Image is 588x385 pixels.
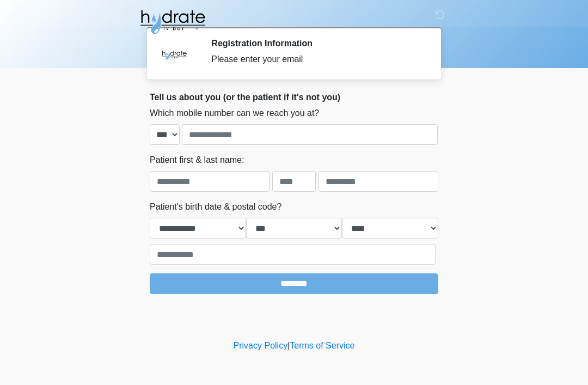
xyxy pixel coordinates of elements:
[290,341,354,350] a: Terms of Service
[150,107,319,120] label: Which mobile number can we reach you at?
[234,341,288,350] a: Privacy Policy
[150,200,281,213] label: Patient's birth date & postal code?
[139,8,206,35] img: Hydrate IV Bar - Fort Collins Logo
[287,341,290,350] a: |
[150,92,438,102] h2: Tell us about you (or the patient if it's not you)
[211,53,422,66] div: Please enter your email
[158,38,191,71] img: Agent Avatar
[150,154,244,167] label: Patient first & last name:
